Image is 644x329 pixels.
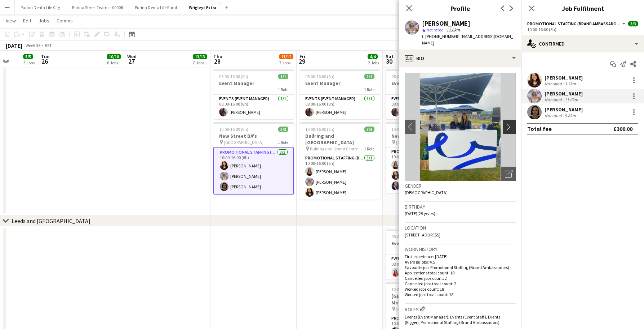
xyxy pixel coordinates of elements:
h3: Job Fulfilment [521,4,644,13]
span: 5/5 [23,54,33,59]
span: Promotional Staffing (Brand Ambassadors) [527,21,621,26]
div: 10:00-16:00 (6h) [527,27,638,32]
div: Bio [399,50,521,67]
span: 1/1 [278,74,288,79]
a: Jobs [36,16,52,25]
div: [PERSON_NAME] [545,90,583,97]
div: 3.3km [563,81,577,86]
h3: Work history [405,246,516,252]
p: First experience: [DATE] [405,254,516,259]
span: 1 Role [278,140,288,145]
span: Wed [127,53,137,60]
div: £300.00 [613,125,632,132]
div: 3 Jobs [23,60,35,65]
app-card-role: Events (Event Manager)1/108:00-16:00 (8h)[PERSON_NAME] [386,95,466,119]
span: View [6,17,16,24]
div: 6 Jobs [107,60,121,65]
div: Leeds and [GEOGRAPHIC_DATA] [12,217,90,225]
app-card-role: Promotional Staffing (Brand Ambassadors)3/310:00-16:00 (6h)[PERSON_NAME][PERSON_NAME][PERSON_NAME] [213,148,294,195]
span: 08:00-16:00 (8h) [391,234,421,239]
a: Edit [20,16,34,25]
h3: Event Manager [213,80,294,86]
span: Thu [213,53,222,60]
span: 30 [385,57,394,65]
h3: Event Manager [386,240,466,247]
h3: Birthday [405,204,516,210]
app-card-role: Events (Event Manager)1/108:00-16:00 (8h)[PERSON_NAME] [213,95,294,119]
span: 4/4 [368,54,378,59]
app-job-card: 10:00-16:00 (6h)3/3New Street BA's [GEOGRAPHIC_DATA]1 RolePromotional Staffing (Brand Ambassadors... [386,122,466,193]
p: Worked jobs total count: 18 [405,292,516,297]
h3: Bullring and [GEOGRAPHIC_DATA] [299,133,380,146]
span: Events (Event Manager), Events (Event Staff), Events (Rigger), Promotional Staffing (Brand Ambass... [405,314,500,325]
h3: New Street BA's [386,133,466,139]
div: Open photos pop-in [501,167,516,181]
h3: Roles [405,305,516,313]
div: 11.6km [563,97,579,102]
button: Purina Street Teams - 00008 [66,0,129,14]
app-card-role: Events (Event Manager)1/108:00-16:00 (8h)[PERSON_NAME] [299,95,380,119]
p: Cancelled jobs count: 2 [405,275,516,281]
button: Purina Denta Life City [15,0,66,14]
h3: Event Manager [299,80,380,86]
span: 13/13 [193,54,207,59]
span: 3/3 [278,127,288,132]
span: Bullring and Grand Central BA's [310,146,364,151]
div: Confirmed [521,35,644,52]
span: Edit [23,17,31,24]
span: 26 [40,57,49,65]
p: Favourite job: Promotional Staffing (Brand Ambassadors) [405,265,516,270]
h3: [GEOGRAPHIC_DATA] The Moor BA's [386,293,466,306]
button: Wrigleys Extra [183,0,222,14]
app-job-card: 10:00-16:00 (6h)3/3New Street BA's [GEOGRAPHIC_DATA]1 RolePromotional Staffing (Brand Ambassadors... [213,122,294,195]
app-card-role: Promotional Staffing (Brand Ambassadors)3/310:00-16:00 (6h)[PERSON_NAME][PERSON_NAME][PERSON_NAME] [299,154,380,200]
p: Worked jobs count: 18 [405,286,516,292]
span: [DEMOGRAPHIC_DATA] [405,190,448,195]
div: 8 Jobs [193,60,207,65]
span: 29 [298,57,305,65]
div: [PERSON_NAME] [545,106,583,113]
span: [STREET_ADDRESS] [405,232,440,238]
app-job-card: 08:00-16:00 (8h)1/1Event Manager1 RoleEvents (Event Manager)1/108:00-16:00 (8h)[PERSON_NAME] [299,69,380,119]
span: 27 [126,57,137,65]
div: Not rated [545,113,563,118]
span: | [EMAIL_ADDRESS][DOMAIN_NAME] [422,34,513,46]
span: 10:00-16:00 (6h) [391,287,421,292]
span: 1 Role [364,146,374,151]
span: 08:00-16:00 (8h) [219,74,248,79]
span: 1 Role [364,87,374,92]
div: Not rated [545,81,563,86]
p: Cancelled jobs total count: 2 [405,281,516,286]
div: [PERSON_NAME] [545,74,583,81]
span: [GEOGRAPHIC_DATA] [224,140,263,145]
app-job-card: 08:00-16:00 (8h)1/1Event Manager1 RoleEvents (DJ)1/108:00-16:00 (8h)[PERSON_NAME] [386,230,466,279]
span: 08:00-16:00 (8h) [391,74,421,79]
h3: Profile [399,4,521,13]
div: Not rated [545,97,563,102]
h3: Gender [405,183,516,189]
a: View [3,16,19,25]
div: BST [45,43,52,48]
h3: Event Manager [386,80,466,86]
span: 3/3 [364,127,374,132]
button: Promotional Staffing (Brand Ambassadors) [527,21,627,26]
span: t. [PHONE_NUMBER] [422,34,459,39]
div: 7 Jobs [279,60,293,65]
span: [GEOGRAPHIC_DATA] [396,140,436,145]
app-job-card: 08:00-16:00 (8h)1/1Event Manager1 RoleEvents (Event Manager)1/108:00-16:00 (8h)[PERSON_NAME] [386,69,466,119]
app-job-card: 08:00-16:00 (8h)1/1Event Manager1 RoleEvents (Event Manager)1/108:00-16:00 (8h)[PERSON_NAME] [213,69,294,119]
div: 2 Jobs [368,60,379,65]
span: [DATE] (29 years) [405,211,435,216]
span: Week 35 [24,43,42,48]
app-card-role: Events (DJ)1/108:00-16:00 (8h)[PERSON_NAME] [386,255,466,279]
button: Purina Denta Life Rural [129,0,183,14]
span: Comms [57,17,73,24]
h3: Location [405,225,516,231]
p: Average jobs: 4.5 [405,259,516,265]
